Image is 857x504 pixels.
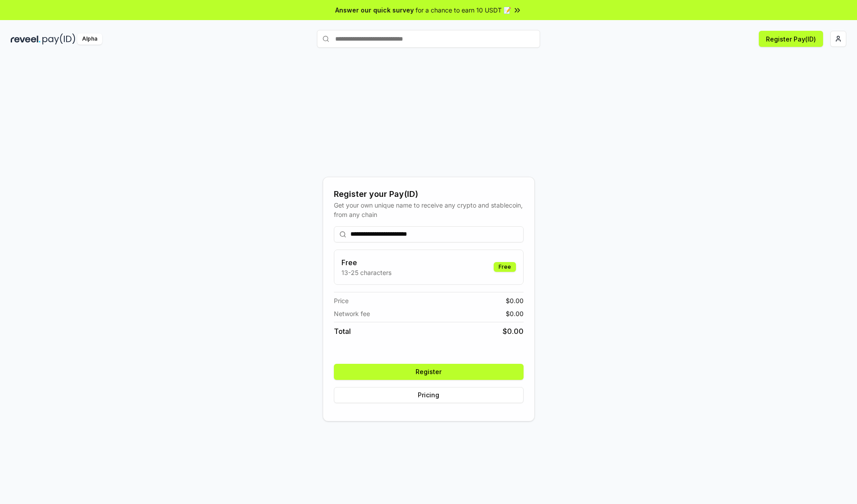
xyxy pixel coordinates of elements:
[503,326,524,337] span: $ 0.00
[506,296,524,305] span: $ 0.00
[334,200,524,219] div: Get your own unique name to receive any crypto and stablecoin, from any chain
[341,268,391,277] p: 13-25 characters
[759,31,823,47] button: Register Pay(ID)
[42,33,75,45] img: pay_id
[506,309,524,318] span: $ 0.00
[334,326,351,337] span: Total
[334,309,370,318] span: Network fee
[334,364,524,380] button: Register
[11,33,41,45] img: reveel_dark
[494,262,516,272] div: Free
[77,33,102,45] div: Alpha
[416,5,511,15] span: for a chance to earn 10 USDT 📝
[334,387,524,403] button: Pricing
[341,257,391,268] h3: Free
[335,5,414,15] span: Answer our quick survey
[334,188,524,200] div: Register your Pay(ID)
[334,296,349,305] span: Price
